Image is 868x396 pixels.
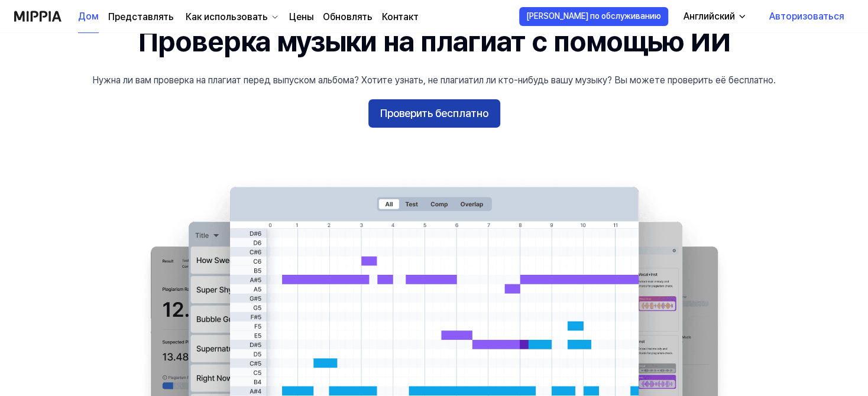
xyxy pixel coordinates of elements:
[368,99,500,128] button: Проверить бесплатно
[92,74,776,86] font: Нужна ли вам проверка на плагиат перед выпуском альбома? Хотите узнать, не плагиатил ли кто-нибуд...
[289,10,313,24] a: Цены
[526,11,661,21] font: [PERSON_NAME] по обслуживанию
[382,10,419,24] a: Контакт
[78,11,99,22] font: Дом
[769,11,844,22] font: Авторизоваться
[108,11,174,22] font: Представлять
[108,10,174,24] a: Представлять
[289,11,313,22] font: Цены
[674,5,754,28] button: Английский
[323,11,373,22] font: Обновлять
[183,10,280,24] button: Как использовать
[519,7,668,26] button: [PERSON_NAME] по обслуживанию
[138,24,731,59] font: Проверка музыки на плагиат с помощью ИИ
[323,10,373,24] a: Обновлять
[186,11,268,22] font: Как использовать
[380,107,488,119] font: Проверить бесплатно
[684,11,735,22] font: Английский
[78,1,99,33] a: Дом
[382,11,419,22] font: Контакт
